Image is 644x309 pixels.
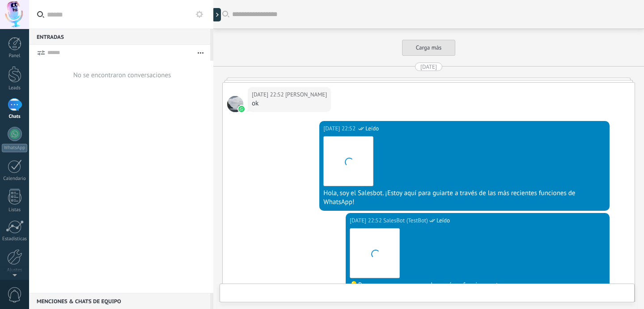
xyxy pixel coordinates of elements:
div: Estadísticas [2,236,28,242]
div: Panel [2,53,28,59]
div: Calendario [2,176,28,182]
div: [DATE] 22:52 [323,124,357,133]
span: SalesBot (TestBot) [383,216,428,225]
div: Mostrar [212,8,221,21]
div: ok [252,99,327,108]
div: Chats [2,114,28,120]
span: Leído [365,124,379,133]
img: waba.svg [238,106,245,112]
div: Entradas [29,29,210,45]
div: Listas [2,207,28,213]
div: 💡Para empezar, vamos a aclarar cómo funciona esto: [350,281,606,290]
span: Agus Martin [227,96,243,112]
div: Leads [2,85,28,91]
div: [DATE] [420,63,437,71]
div: No se encontraron conversaciones [73,71,171,79]
span: Agus Martin [285,90,327,99]
span: Carga más [416,44,441,51]
div: WhatsApp [2,144,27,152]
div: Hola, soy el Salesbot. ¡Estoy aquí para guiarte a través de las más recientes funciones de WhatsApp! [323,189,606,207]
div: [DATE] 22:52 [252,90,285,99]
span: Leído [436,216,450,225]
div: [DATE] 22:52 [350,216,383,225]
div: Menciones & Chats de equipo [29,293,210,309]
